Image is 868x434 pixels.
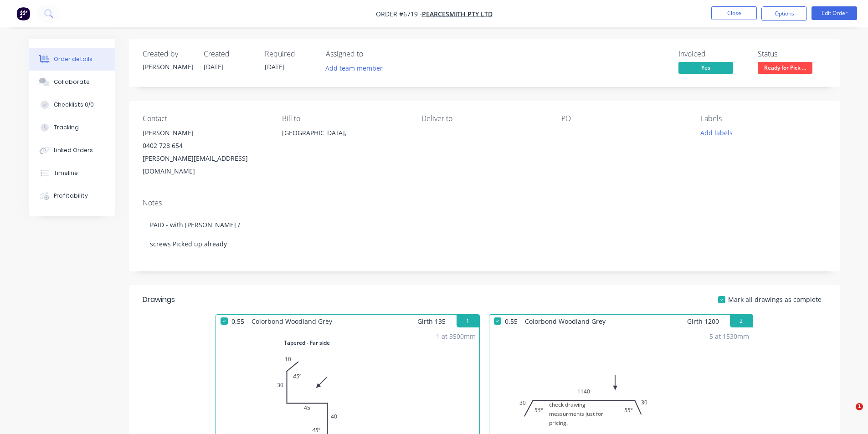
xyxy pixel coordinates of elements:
button: Order details [29,48,115,71]
button: 1 [457,315,479,327]
div: Tracking [54,123,79,132]
div: Checklists 0/0 [54,101,94,109]
div: Invoiced [678,50,747,58]
button: 2 [730,315,753,327]
span: 0.55 [501,315,521,328]
button: Add labels [696,127,738,139]
span: Mark all drawings as complete [728,295,822,304]
div: Status [758,50,826,58]
div: Contact [143,114,267,123]
span: Order #6719 - [376,10,422,18]
div: 5 at 1530mm [709,332,749,341]
span: Girth 135 [417,315,446,328]
div: [PERSON_NAME][EMAIL_ADDRESS][DOMAIN_NAME] [143,152,267,178]
div: PAID - with [PERSON_NAME] / screws Picked up already [143,211,826,258]
div: Profitability [54,192,88,200]
iframe: Intercom live chat [837,403,859,425]
button: Tracking [29,116,115,139]
button: Profitability [29,184,115,207]
div: Collaborate [54,78,90,86]
span: 1 [856,403,863,410]
div: [PERSON_NAME] [143,127,267,139]
div: Notes [143,199,826,207]
button: Edit Order [812,6,857,20]
span: [DATE] [265,62,285,71]
div: 1 at 3500mm [436,332,476,341]
button: Options [761,6,807,21]
div: PO [561,114,686,123]
div: [GEOGRAPHIC_DATA], [282,127,407,156]
button: Ready for Pick ... [758,62,812,76]
span: Ready for Pick ... [758,62,812,73]
button: Close [711,6,757,20]
button: Add team member [320,62,387,74]
span: Girth 1200 [687,315,719,328]
span: Colorbond Woodland Grey [521,315,609,328]
div: Labels [701,114,826,123]
span: Colorbond Woodland Grey [248,315,336,328]
div: Created by [143,50,193,58]
div: Bill to [282,114,407,123]
div: Linked Orders [54,146,93,154]
div: Deliver to [421,114,546,123]
div: Assigned to [326,50,417,58]
span: [DATE] [204,62,224,71]
div: Timeline [54,169,78,177]
a: PearceSmith Pty Ltd [422,10,493,18]
button: Timeline [29,162,115,184]
button: Linked Orders [29,139,115,162]
div: Order details [54,55,92,63]
div: Required [265,50,315,58]
span: 0.55 [228,315,248,328]
div: 0402 728 654 [143,139,267,152]
button: Checklists 0/0 [29,93,115,116]
button: Add team member [326,62,388,74]
div: Created [204,50,254,58]
div: [GEOGRAPHIC_DATA], [282,127,407,139]
div: [PERSON_NAME]0402 728 654[PERSON_NAME][EMAIL_ADDRESS][DOMAIN_NAME] [143,127,267,178]
img: Factory [16,7,30,20]
div: Drawings [143,294,175,305]
span: Yes [678,62,733,73]
div: [PERSON_NAME] [143,62,193,71]
button: Collaborate [29,71,115,93]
